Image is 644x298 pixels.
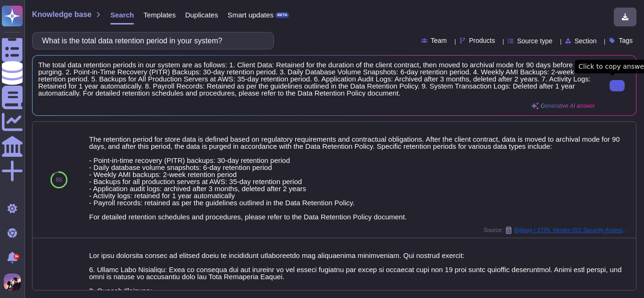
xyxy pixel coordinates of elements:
[469,37,495,44] span: Products
[4,274,21,290] img: user
[2,272,27,292] button: user
[37,32,264,49] input: Search a question or template...
[517,38,553,44] span: Source type
[484,226,632,234] span: Source:
[619,37,633,44] span: Tags
[32,11,91,18] span: Knowledge base
[275,12,289,18] div: BETA
[228,11,274,18] span: Smart updates
[514,227,632,233] span: Bijlipay / STPL Vendor ISS Security Assessment Questionnaire v1
[56,177,62,183] span: 88
[541,103,595,109] span: Generative AI answer
[185,11,218,18] span: Duplicates
[89,136,632,220] div: The retention period for store data is defined based on regulatory requirements and contractual o...
[38,61,595,97] span: The total data retention periods in our system are as follows: 1. Client Data: Retained for the d...
[575,38,597,44] span: Section
[14,254,19,259] div: 9+
[143,11,175,18] span: Templates
[431,37,447,44] span: Team
[110,11,134,18] span: Search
